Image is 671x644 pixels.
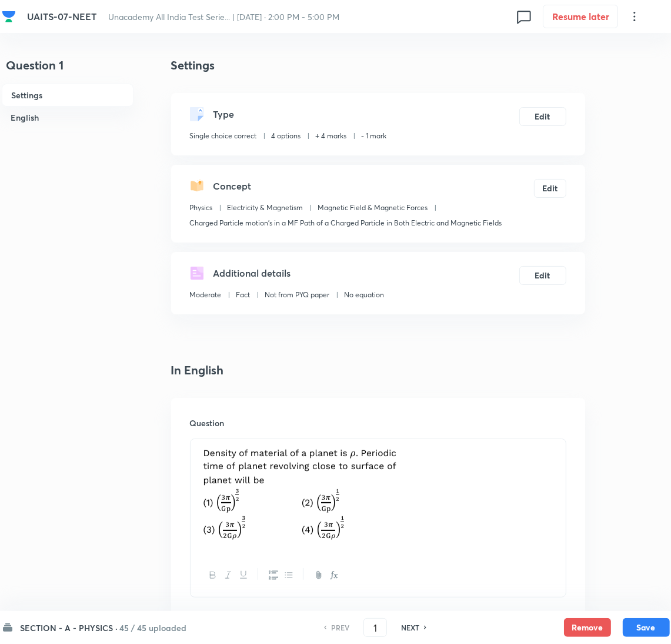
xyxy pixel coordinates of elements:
[228,203,303,213] p: Electricity & Magnetism
[213,179,252,193] h5: Concept
[213,266,291,280] h5: Additional details
[21,622,118,634] h6: SECTION - A - PHYSICS ·
[190,290,222,300] p: Moderate
[190,218,502,228] p: Charged Particle motion's in a MF Path of a Charged Particle in Both Electric and Magnetic Fields
[345,290,385,300] p: No equation
[2,84,133,107] h6: Settings
[171,361,585,379] h4: In English
[318,203,428,213] p: Magnetic Field & Magnetic Forces
[190,131,257,141] p: Single choice correct
[236,290,251,300] p: Fact
[171,57,585,74] h4: Settings
[108,11,339,22] span: Unacademy All India Test Serie... | [DATE] · 2:00 PM - 5:00 PM
[2,9,16,24] img: Company Logo
[190,203,213,213] p: Physics
[519,266,566,285] button: Edit
[362,131,387,141] p: - 1 mark
[623,618,670,637] button: Save
[120,622,187,634] h6: 45 / 45 uploaded
[190,417,566,429] h6: Question
[199,446,398,543] img: 04-10-25-07:10:05-AM
[331,622,349,633] h6: PREV
[534,179,566,198] button: Edit
[190,266,204,280] img: questionDetails.svg
[564,618,611,637] button: Remove
[2,9,18,24] a: Company Logo
[190,107,204,121] img: questionType.svg
[519,107,566,126] button: Edit
[2,107,133,128] h6: English
[272,131,301,141] p: 4 options
[213,107,235,121] h5: Type
[316,131,347,141] p: + 4 marks
[190,179,204,193] img: questionConcept.svg
[265,290,330,300] p: Not from PYQ paper
[27,10,96,22] span: UAITS-07-NEET
[543,5,618,28] button: Resume later
[2,57,133,84] h4: Question 1
[401,622,419,633] h6: NEXT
